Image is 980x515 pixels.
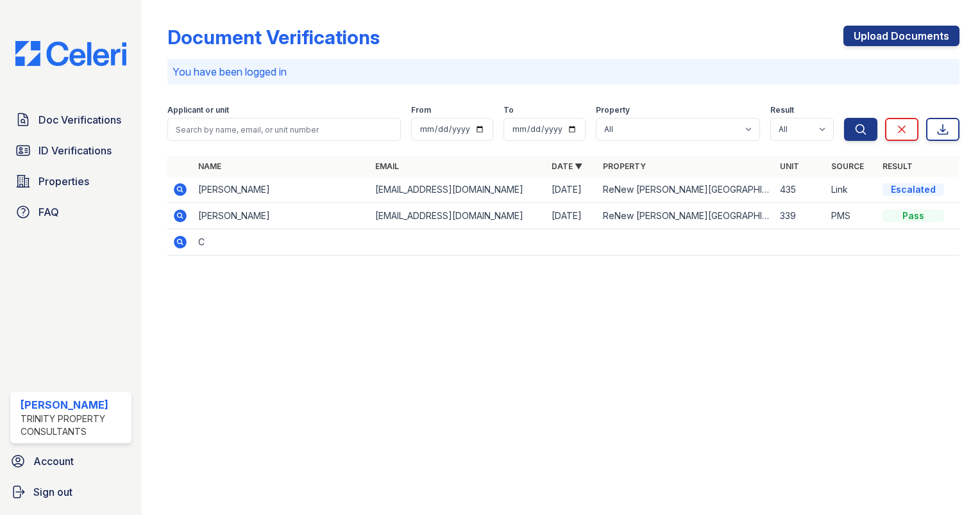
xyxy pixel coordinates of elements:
[167,105,229,115] label: Applicant or unit
[831,161,864,171] a: Source
[596,105,630,115] label: Property
[598,203,775,229] td: ReNew [PERSON_NAME][GEOGRAPHIC_DATA]
[33,484,72,500] span: Sign out
[883,183,944,196] div: Escalated
[193,177,370,203] td: [PERSON_NAME]
[10,138,131,163] a: ID Verifications
[826,177,877,203] td: Link
[843,26,959,46] a: Upload Documents
[5,479,137,505] a: Sign out
[38,112,121,127] span: Doc Verifications
[10,168,131,194] a: Properties
[883,161,913,171] a: Result
[375,161,399,171] a: Email
[5,448,137,474] a: Account
[10,199,131,225] a: FAQ
[775,203,826,229] td: 339
[33,454,74,469] span: Account
[883,209,944,222] div: Pass
[21,397,126,413] div: [PERSON_NAME]
[826,203,877,229] td: PMS
[775,177,826,203] td: 435
[780,161,799,171] a: Unit
[370,203,547,229] td: [EMAIL_ADDRESS][DOMAIN_NAME]
[198,161,221,171] a: Name
[546,203,598,229] td: [DATE]
[552,161,582,171] a: Date ▼
[173,64,954,79] p: You have been logged in
[167,118,401,141] input: Search by name, email, or unit number
[370,177,547,203] td: [EMAIL_ADDRESS][DOMAIN_NAME]
[598,177,775,203] td: ReNew [PERSON_NAME][GEOGRAPHIC_DATA]
[5,41,137,66] img: CE_Logo_Blue-a8612792a0a2168367f1c8372b55b34899dd931a85d93a1a3d3e32e68fde9ad4.png
[411,105,431,115] label: From
[546,177,598,203] td: [DATE]
[10,107,131,133] a: Doc Verifications
[38,204,59,220] span: FAQ
[503,105,514,115] label: To
[193,203,370,229] td: [PERSON_NAME]
[21,413,126,438] div: Trinity Property Consultants
[38,143,112,158] span: ID Verifications
[193,229,370,256] td: C
[167,26,380,49] div: Document Verifications
[603,161,646,171] a: Property
[770,105,794,115] label: Result
[38,174,89,189] span: Properties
